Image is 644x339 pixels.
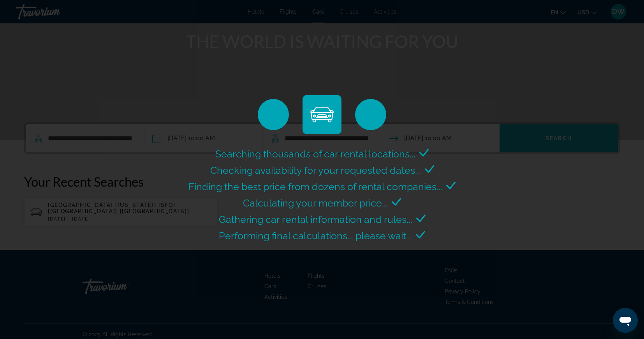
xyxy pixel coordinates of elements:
[215,148,415,160] span: Searching thousands of car rental locations...
[219,230,412,242] span: Performing final calculations... please wait...
[219,214,412,225] span: Gathering car rental information and rules...
[243,197,388,209] span: Calculating your member price...
[188,181,442,192] span: Finding the best price from dozens of rental companies...
[613,308,638,333] iframe: Button to launch messaging window
[210,164,421,176] span: Checking availability for your requested dates...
